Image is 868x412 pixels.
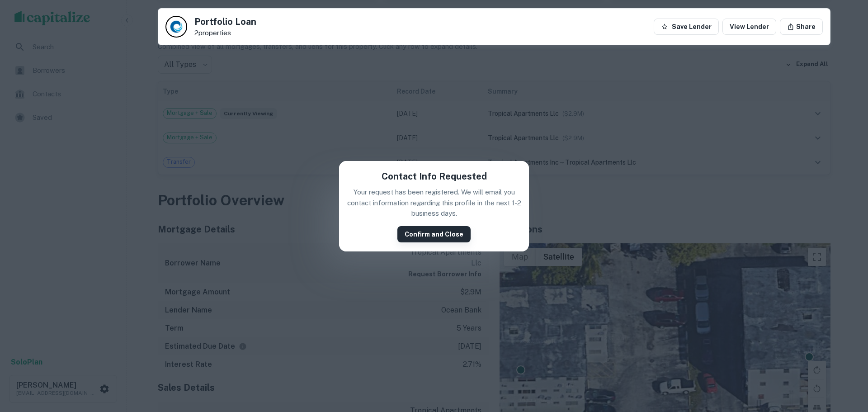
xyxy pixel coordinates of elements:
iframe: Chat Widget [823,340,868,383]
button: Save Lender [654,19,719,35]
a: View Lender [722,19,776,35]
p: 2 properties [194,29,256,37]
h5: Portfolio Loan [194,17,256,26]
p: Your request has been registered. We will email you contact information regarding this profile in... [346,187,522,219]
button: Confirm and Close [397,226,471,242]
button: Share [780,19,823,35]
h5: Contact Info Requested [382,170,487,183]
